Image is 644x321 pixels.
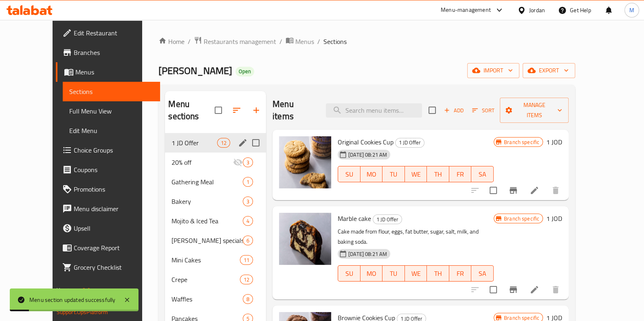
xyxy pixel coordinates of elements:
[243,237,253,245] span: 6
[78,285,90,295] span: 1.0.0
[501,215,543,223] span: Branch specific
[243,295,253,303] span: 8
[279,213,331,265] img: Marble cake
[237,137,249,149] button: edit
[194,36,276,47] a: Restaurants management
[171,157,233,167] div: 20% off
[56,199,160,218] a: Menu disclaimer
[218,139,230,147] span: 12
[467,104,500,117] span: Sort items
[243,177,253,187] div: items
[243,157,253,167] div: items
[475,168,490,180] span: SA
[69,87,154,96] span: Sections
[338,212,371,225] span: Marble cake
[204,37,276,46] span: Restaurants management
[386,168,402,180] span: TU
[485,182,502,199] span: Select to update
[56,23,160,43] a: Edit Restaurant
[546,213,562,224] h6: 1 JOD
[165,153,266,172] div: 20% off3
[453,268,468,280] span: FR
[279,37,282,46] li: /
[243,217,253,225] span: 4
[474,66,513,76] span: import
[165,250,266,270] div: Mini Cakes11
[373,214,402,224] div: 1 JD Offer
[523,63,575,78] button: export
[56,238,160,258] a: Coverage Report
[171,177,243,187] span: Gathering Meal
[546,280,565,299] button: delete
[158,36,575,47] nav: breadcrumb
[233,157,243,167] svg: Inactive section
[74,243,154,253] span: Coverage Report
[430,168,446,180] span: TH
[56,160,160,179] a: Coupons
[243,159,253,166] span: 3
[171,275,240,284] span: Crepe
[240,256,253,264] span: 11
[165,211,266,231] div: Mojito & Iced Tea4
[441,104,467,117] span: Add item
[506,100,562,120] span: Manage items
[338,136,393,148] span: Original Cookies Cup
[530,186,539,195] a: Edit menu item
[74,165,154,175] span: Coupons
[56,218,160,238] a: Upsell
[158,37,185,46] a: Home
[273,98,316,122] h2: Menu items
[441,5,491,15] div: Menu-management
[338,166,360,182] button: SU
[475,268,490,280] span: SA
[235,68,254,75] span: Open
[63,82,160,101] a: Sections
[74,184,154,194] span: Promotions
[165,270,266,289] div: Crepe12
[471,166,494,182] button: SA
[171,197,243,206] span: Bakery
[74,204,154,214] span: Menu disclaimer
[503,280,523,299] button: Branch-specific-item
[165,231,266,250] div: [PERSON_NAME] specials6
[396,138,424,147] span: 1 JD Offer
[341,168,357,180] span: SU
[165,289,266,309] div: Waffles8
[240,255,253,265] div: items
[530,285,539,295] a: Edit menu item
[74,28,154,38] span: Edit Restaurant
[405,166,427,182] button: WE
[386,268,402,280] span: TU
[449,265,472,282] button: FR
[341,268,357,280] span: SU
[243,178,253,186] span: 1
[188,37,191,46] li: /
[286,36,314,47] a: Menus
[158,61,232,80] span: [PERSON_NAME]
[165,133,266,153] div: 1 JD Offer12edit
[338,265,360,282] button: SU
[345,250,390,258] span: [DATE] 08:21 AM
[408,168,424,180] span: WE
[408,268,424,280] span: WE
[470,104,497,117] button: Sort
[217,138,230,148] div: items
[546,136,562,148] h6: 1 JOD
[529,66,569,76] span: export
[171,294,243,304] span: Waffles
[427,265,449,282] button: TH
[74,223,154,233] span: Upsell
[629,6,634,15] span: M
[500,98,569,123] button: Manage items
[57,285,77,295] span: Version:
[63,121,160,140] a: Edit Menu
[165,192,266,211] div: Bakery3
[171,255,240,265] div: Mini Cakes
[395,138,424,148] div: 1 JD Offer
[501,138,543,146] span: Branch specific
[29,295,116,304] div: Menu section updated successfully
